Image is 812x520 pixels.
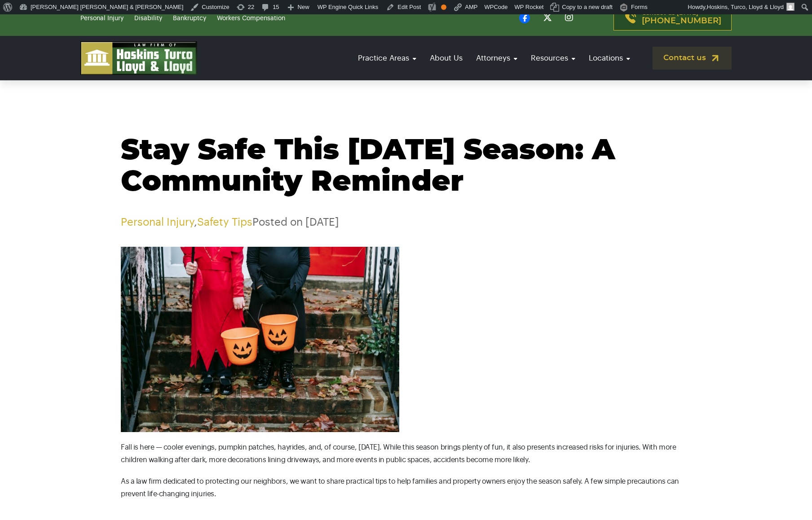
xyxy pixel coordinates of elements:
[121,478,679,498] span: As a law firm dedicated to protecting our neighbors, we want to share practical tips to help fami...
[653,47,732,70] a: Contact us
[584,45,635,71] a: Locations
[441,4,446,10] div: OK
[425,45,467,71] a: About Us
[642,10,721,26] p: Contact us [DATE]
[526,45,580,71] a: Resources
[707,4,784,10] span: Hoskins, Turco, Lloyd & Lloyd
[121,216,691,229] p: , Posted on [DATE]
[173,15,206,22] a: Bankruptcy
[80,41,197,75] img: logo
[353,45,421,71] a: Practice Areas
[217,15,285,22] a: Workers Compensation
[121,444,676,463] span: Fall is here — cooler evenings, pumpkin patches, hayrides, and, of course, [DATE]. While this sea...
[197,217,252,227] a: Safety Tips
[613,5,732,31] a: Contact us [DATE][PHONE_NUMBER]
[642,17,721,26] span: [PHONE_NUMBER]
[121,217,194,227] a: Personal Injury
[80,15,124,22] a: Personal Injury
[121,135,691,198] h1: Stay Safe This [DATE] Season: A Community Reminder
[134,15,162,22] a: Disability
[472,45,522,71] a: Attorneys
